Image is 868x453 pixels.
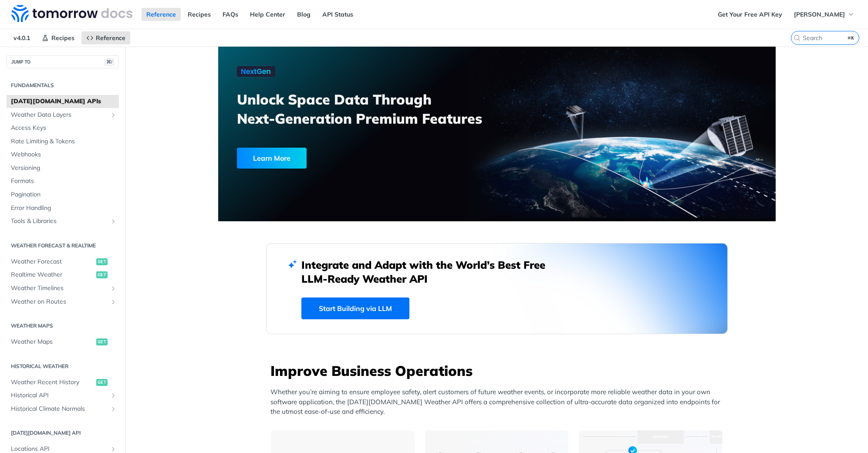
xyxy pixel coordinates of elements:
span: [PERSON_NAME] [794,10,845,18]
span: Weather Data Layers [11,111,108,119]
a: Start Building via LLM [301,297,409,319]
div: Learn More [237,148,307,169]
span: Weather Recent History [11,378,94,387]
img: NextGen [237,66,275,77]
a: Pagination [7,188,119,201]
a: Historical Climate NormalsShow subpages for Historical Climate Normals [7,402,119,416]
a: Weather TimelinesShow subpages for Weather Timelines [7,282,119,295]
span: Realtime Weather [11,270,94,279]
a: API Status [317,8,358,21]
a: Historical APIShow subpages for Historical API [7,389,119,402]
p: Whether you’re aiming to ensure employee safety, alert customers of future weather events, or inc... [270,387,728,417]
span: Webhooks [11,150,117,159]
span: Error Handling [11,204,117,213]
a: [DATE][DOMAIN_NAME] APIs [7,95,119,108]
a: FAQs [218,8,243,21]
button: Show subpages for Weather on Routes [110,298,117,305]
span: [DATE][DOMAIN_NAME] APIs [11,97,117,106]
span: Recipes [51,34,74,42]
h2: Fundamentals [7,81,119,89]
h2: Integrate and Adapt with the World’s Best Free LLM-Ready Weather API [301,258,558,286]
span: get [96,258,108,265]
span: Reference [96,34,125,42]
a: Recipes [37,31,79,44]
h3: Unlock Space Data Through Next-Generation Premium Features [237,90,507,128]
span: Formats [11,177,117,186]
a: Webhooks [7,148,119,161]
h2: Weather Forecast & realtime [7,242,119,250]
span: get [96,338,108,345]
a: Weather Mapsget [7,335,119,348]
span: Historical Climate Normals [11,405,108,413]
h2: Weather Maps [7,322,119,330]
a: Error Handling [7,202,119,215]
button: Show subpages for Locations API [110,446,117,453]
a: Weather Forecastget [7,255,119,268]
span: Pagination [11,190,117,199]
a: Versioning [7,162,119,175]
span: v4.0.1 [9,31,35,44]
button: JUMP TO⌘/ [7,55,119,68]
img: Tomorrow.io Weather API Docs [11,5,132,22]
span: Weather Timelines [11,284,108,293]
a: Weather Data LayersShow subpages for Weather Data Layers [7,108,119,122]
a: Realtime Weatherget [7,268,119,281]
span: Access Keys [11,124,117,132]
span: Weather on Routes [11,297,108,306]
a: Formats [7,175,119,188]
span: Historical API [11,391,108,400]
a: Reference [142,8,181,21]
a: Blog [292,8,315,21]
button: Show subpages for Historical API [110,392,117,399]
span: Weather Forecast [11,257,94,266]
h2: [DATE][DOMAIN_NAME] API [7,429,119,437]
a: Tools & LibrariesShow subpages for Tools & Libraries [7,215,119,228]
a: Recipes [183,8,216,21]
a: Learn More [237,148,453,169]
button: Show subpages for Weather Data Layers [110,112,117,118]
button: Show subpages for Historical Climate Normals [110,406,117,412]
span: Tools & Libraries [11,217,108,226]
a: Access Keys [7,122,119,135]
button: Show subpages for Tools & Libraries [110,218,117,225]
a: Rate Limiting & Tokens [7,135,119,148]
h2: Historical Weather [7,362,119,370]
span: Versioning [11,164,117,172]
h3: Improve Business Operations [270,361,728,380]
kbd: ⌘K [846,34,857,42]
button: Show subpages for Weather Timelines [110,285,117,292]
a: Weather Recent Historyget [7,376,119,389]
span: ⌘/ [105,58,114,66]
svg: Search [794,34,800,41]
a: Reference [81,31,130,44]
a: Help Center [245,8,290,21]
a: Weather on RoutesShow subpages for Weather on Routes [7,295,119,308]
span: get [96,271,108,278]
a: Get Your Free API Key [713,8,787,21]
button: [PERSON_NAME] [789,8,859,21]
span: Rate Limiting & Tokens [11,137,117,146]
span: Weather Maps [11,338,94,346]
span: get [96,379,108,386]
